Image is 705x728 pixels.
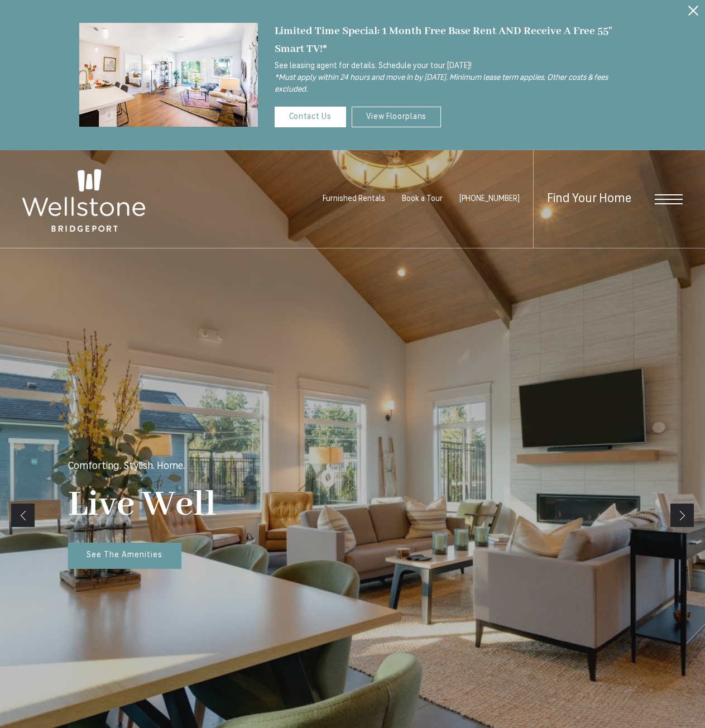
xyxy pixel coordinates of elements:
a: Contact Us [275,107,346,127]
a: See The Amenities [68,543,181,569]
button: Open Menu [655,194,683,204]
a: Call Us at (253) 642-8681 [459,195,520,203]
p: Comforting. Stylish. Home. [68,462,185,472]
img: Wellstone [22,169,145,232]
img: Settle into comfort at Wellstone [79,23,258,127]
span: See The Amenities [87,551,162,559]
i: *Must apply within 24 hours and move in by [DATE]. Minimum lease term applies. Other costs & fees... [275,74,608,94]
a: Next [670,504,694,527]
a: Previous [11,504,35,527]
a: View Floorplans [352,107,442,127]
div: Limited Time Special: 1 Month Free Base Rent AND Receive A Free 55” Smart TV!* [275,22,626,58]
a: Find Your Home [547,193,631,205]
a: Book a Tour [402,195,443,203]
p: Live Well [68,483,217,527]
span: [PHONE_NUMBER] [459,195,520,203]
p: See leasing agent for details. Schedule your tour [DATE]! [275,60,626,95]
a: Furnished Rentals [323,195,385,203]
